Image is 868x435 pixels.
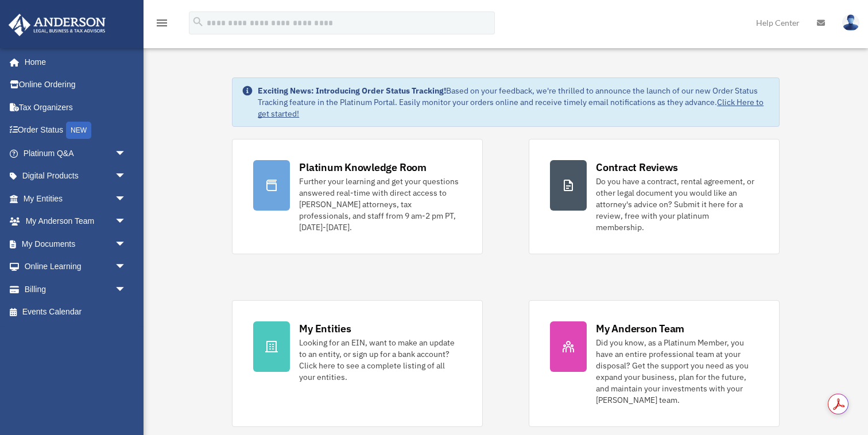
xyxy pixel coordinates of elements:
span: arrow_drop_down [115,165,138,188]
a: Online Ordering [8,73,144,96]
span: arrow_drop_down [115,278,138,301]
div: My Entities [299,321,351,336]
div: Based on your feedback, we're thrilled to announce the launch of our new Order Status Tracking fe... [258,85,770,119]
div: My Anderson Team [596,321,684,336]
div: NEW [66,122,91,139]
a: My Entitiesarrow_drop_down [8,187,144,210]
div: Do you have a contract, rental agreement, or other legal document you would like an attorney's ad... [596,176,758,233]
a: My Documentsarrow_drop_down [8,232,144,255]
a: Order StatusNEW [8,119,144,142]
a: My Anderson Teamarrow_drop_down [8,210,144,233]
img: Anderson Advisors Platinum Portal [5,14,109,36]
a: Home [8,51,138,73]
div: Contract Reviews [596,160,678,174]
span: arrow_drop_down [115,187,138,211]
strong: Exciting News: Introducing Order Status Tracking! [258,86,446,96]
i: search [192,15,204,28]
a: Platinum Q&Aarrow_drop_down [8,142,144,165]
a: Tax Organizers [8,96,144,119]
a: Digital Productsarrow_drop_down [8,165,144,188]
a: Contract Reviews Do you have a contract, rental agreement, or other legal document you would like... [529,139,780,254]
a: Billingarrow_drop_down [8,278,144,301]
span: arrow_drop_down [115,210,138,234]
span: arrow_drop_down [115,255,138,279]
div: Did you know, as a Platinum Member, you have an entire professional team at your disposal? Get th... [596,337,758,406]
a: My Anderson Team Did you know, as a Platinum Member, you have an entire professional team at your... [529,300,780,427]
a: Online Learningarrow_drop_down [8,255,144,278]
div: Platinum Knowledge Room [299,160,427,174]
a: My Entities Looking for an EIN, want to make an update to an entity, or sign up for a bank accoun... [232,300,483,427]
a: Platinum Knowledge Room Further your learning and get your questions answered real-time with dire... [232,139,483,254]
div: Looking for an EIN, want to make an update to an entity, or sign up for a bank account? Click her... [299,337,462,383]
span: arrow_drop_down [115,232,138,256]
a: Events Calendar [8,301,144,324]
a: Click Here to get started! [258,97,764,119]
a: menu [155,20,169,30]
i: menu [155,16,169,30]
div: Further your learning and get your questions answered real-time with direct access to [PERSON_NAM... [299,176,462,233]
img: User Pic [842,14,859,31]
span: arrow_drop_down [115,142,138,165]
